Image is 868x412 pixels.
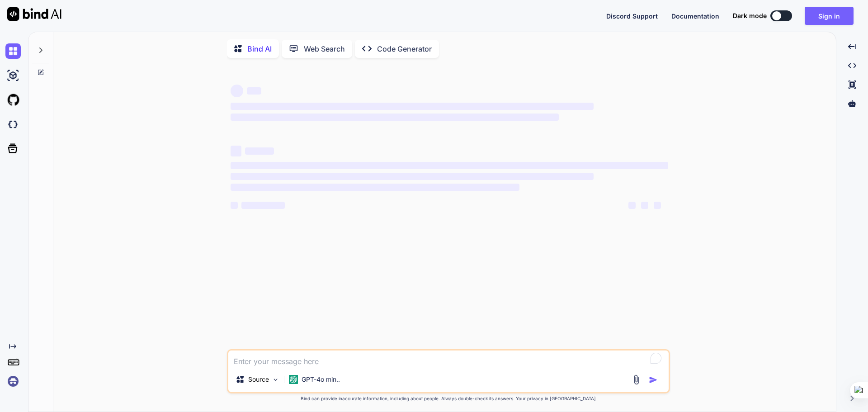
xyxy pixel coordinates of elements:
[649,375,658,384] img: icon
[231,173,594,180] span: ‌
[606,12,658,20] span: Discord Support
[5,374,21,389] img: signin
[289,375,298,384] img: GPT-4o mini
[228,350,669,367] textarea: To enrich screen reader interactions, please activate Accessibility in Grammarly extension settings
[227,395,670,402] p: Bind can provide inaccurate information, including about people. Always double-check its answers....
[733,11,767,20] span: Dark mode
[231,146,241,156] span: ‌
[628,202,636,209] span: ‌
[5,92,21,108] img: githubLight
[302,375,340,384] p: GPT-4o min..
[671,12,719,20] span: Documentation
[377,43,432,54] p: Code Generator
[304,43,345,54] p: Web Search
[247,43,272,54] p: Bind AI
[631,374,642,385] img: attachment
[641,202,648,209] span: ‌
[231,114,559,121] span: ‌
[5,68,21,83] img: ai-studio
[245,147,274,155] span: ‌
[654,202,661,209] span: ‌
[241,202,285,209] span: ‌
[231,184,519,191] span: ‌
[248,375,269,384] p: Source
[5,43,21,59] img: chat
[272,376,279,384] img: Pick Models
[5,117,21,132] img: darkCloudIdeIcon
[805,7,854,25] button: Sign in
[231,103,594,110] span: ‌
[231,85,243,97] span: ‌
[231,202,238,209] span: ‌
[231,162,668,169] span: ‌
[247,87,261,95] span: ‌
[606,11,658,21] button: Discord Support
[7,7,61,21] img: Bind AI
[671,11,719,21] button: Documentation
